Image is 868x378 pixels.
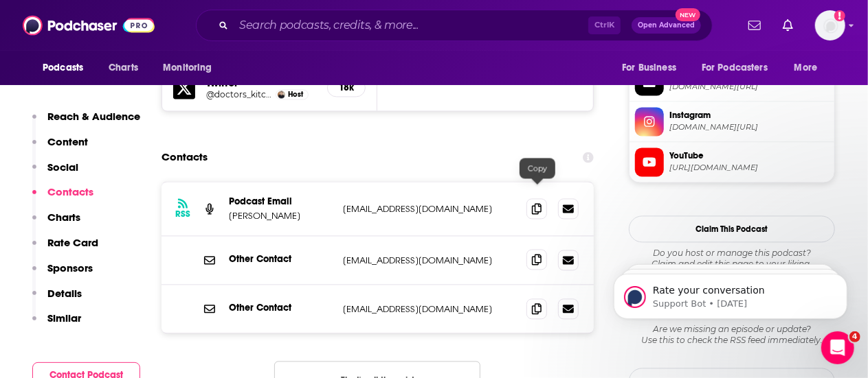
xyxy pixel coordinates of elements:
span: instagram.com/doctors_kitchen [669,122,829,132]
div: Copy [520,158,555,178]
button: Rate Card [32,236,98,261]
img: User Profile [815,10,845,40]
p: Social [47,161,78,174]
button: open menu [33,55,101,81]
p: Reach & Audience [47,110,140,123]
span: For Business [622,58,676,78]
a: Show notifications dropdown [743,14,766,37]
img: Dr. Rupy Aujla [278,91,285,98]
span: Open Advanced [638,22,695,29]
p: Contacts [47,185,93,198]
img: Podchaser - Follow, Share and Rate Podcasts [23,12,155,38]
a: Charts [100,55,146,81]
p: Details [47,287,82,300]
button: open menu [153,55,230,81]
h2: Contacts [162,144,208,170]
p: [EMAIL_ADDRESS][DOMAIN_NAME] [343,203,515,215]
span: Podcasts [43,58,83,78]
svg: Add a profile image [834,10,845,21]
span: twitter.com/doctors_kitchen [669,82,829,92]
h5: 18k [339,82,354,93]
span: 4 [849,331,860,342]
button: Show profile menu [815,10,845,40]
button: Reach & Audience [32,110,140,135]
p: Other Contact [229,253,332,265]
button: Details [32,287,82,312]
span: Ctrl K [588,16,621,34]
a: YouTube[URL][DOMAIN_NAME] [635,147,829,176]
p: Content [47,135,88,148]
span: For Podcasters [702,58,768,78]
button: Contacts [32,185,93,211]
a: @doctors_kitchen [206,89,272,99]
span: More [794,58,818,78]
h3: RSS [175,209,190,220]
span: https://www.youtube.com/@doctors_kitchen [669,163,829,173]
button: Open AdvancedNew [632,17,701,34]
p: Charts [47,211,80,224]
p: Podcast Email [229,196,332,207]
button: open menu [693,55,788,81]
iframe: Intercom live chat [821,331,854,364]
span: New [676,8,700,21]
p: Rate Card [47,236,98,249]
span: Charts [109,58,138,78]
span: YouTube [669,150,829,162]
div: Search podcasts, credits, & more... [196,10,713,41]
span: Instagram [669,109,829,121]
button: Similar [32,311,81,337]
button: open menu [612,55,693,81]
a: Show notifications dropdown [777,14,799,37]
p: [EMAIL_ADDRESS][DOMAIN_NAME] [343,303,515,315]
button: Claim This Podcast [629,215,835,242]
button: Social [32,161,78,186]
button: open menu [785,55,835,81]
span: Host [288,90,303,99]
p: Sponsors [47,261,93,274]
span: Monitoring [163,58,212,78]
p: Similar [47,311,81,324]
button: Content [32,135,88,161]
span: Logged in as dbartlett [815,10,845,40]
a: Instagram[DOMAIN_NAME][URL] [635,107,829,136]
button: Charts [32,211,80,236]
p: [EMAIL_ADDRESS][DOMAIN_NAME] [343,255,515,266]
button: Sponsors [32,261,93,287]
p: Other Contact [229,302,332,314]
p: [PERSON_NAME] [229,210,332,222]
iframe: Intercom notifications message [593,245,868,341]
input: Search podcasts, credits, & more... [234,14,588,36]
